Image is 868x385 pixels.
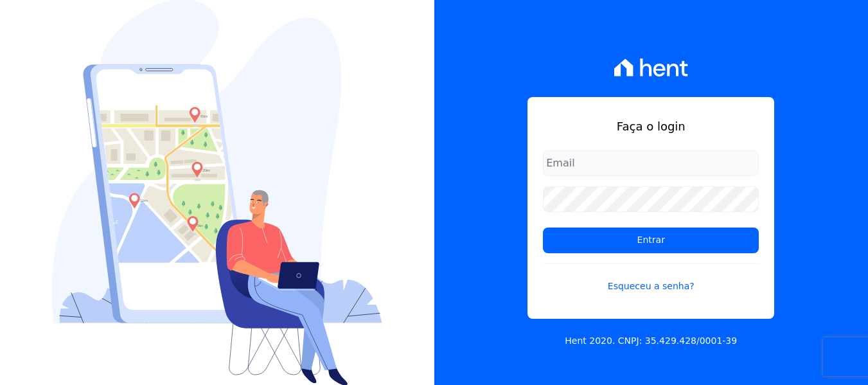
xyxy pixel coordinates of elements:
input: Email [543,150,759,176]
a: Esqueceu a senha? [543,264,759,293]
h1: Faça o login [543,118,759,135]
p: Hent 2020. CNPJ: 35.429.428/0001-39 [565,334,737,348]
input: Entrar [543,228,759,253]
